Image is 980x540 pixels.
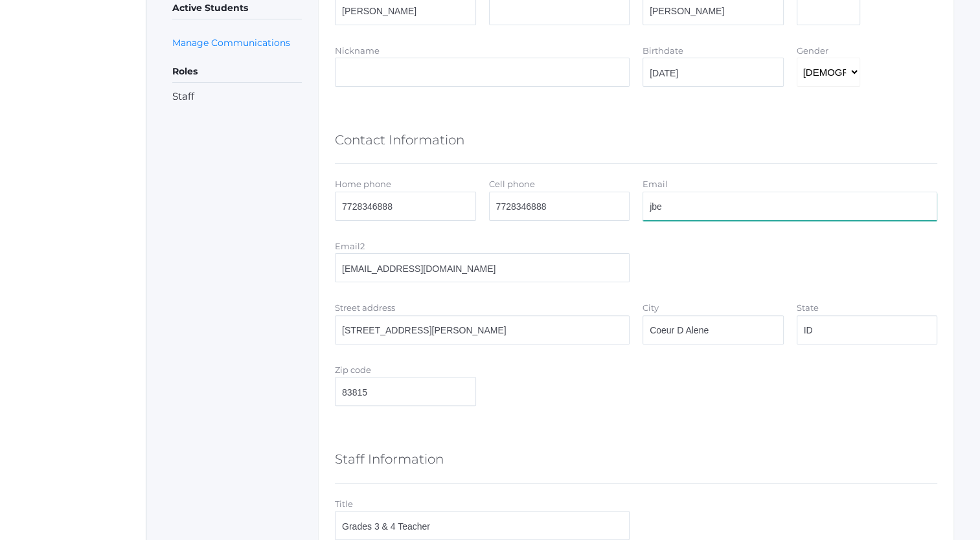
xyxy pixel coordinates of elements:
[335,179,391,189] label: Home phone
[335,448,444,470] h5: Staff Information
[643,45,683,56] label: Birthdate
[489,179,535,189] label: Cell phone
[172,61,302,83] h5: Roles
[335,241,365,251] label: Email2
[172,36,290,51] a: Manage Communications
[335,499,353,509] label: Title
[335,129,464,151] h5: Contact Information
[643,179,668,189] label: Email
[335,45,380,56] label: Nickname
[335,302,395,313] label: Street address
[797,302,819,313] label: State
[335,365,371,375] label: Zip code
[172,89,302,104] li: Staff
[797,45,828,56] label: Gender
[643,302,659,313] label: City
